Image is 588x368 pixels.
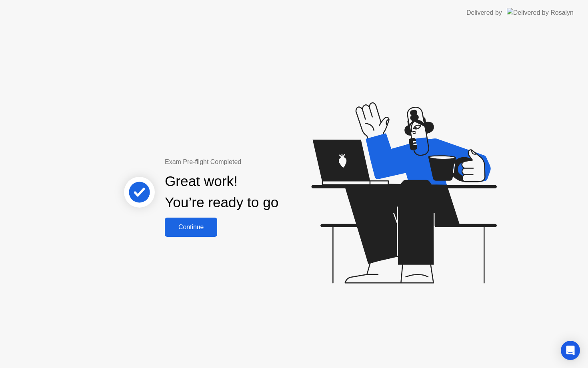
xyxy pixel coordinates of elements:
[167,224,215,231] div: Continue
[165,157,330,167] div: Exam Pre-flight Completed
[561,341,580,360] div: Open Intercom Messenger
[165,218,217,237] button: Continue
[466,8,502,18] div: Delivered by
[507,8,574,17] img: Delivered by Rosalyn
[165,171,278,213] div: Great work! You’re ready to go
